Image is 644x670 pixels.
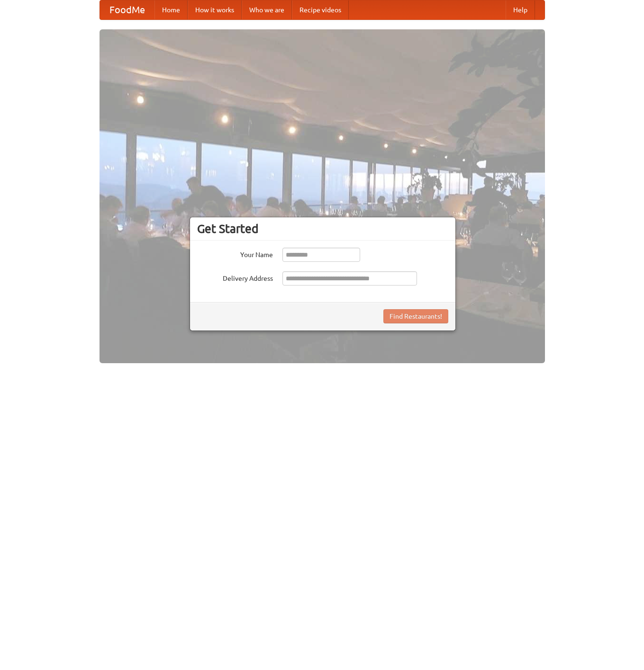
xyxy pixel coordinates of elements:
[242,0,292,19] a: Who we are
[197,271,273,283] label: Delivery Address
[506,0,535,19] a: Help
[197,222,448,236] h3: Get Started
[100,0,154,19] a: FoodMe
[154,0,188,19] a: Home
[383,309,448,323] button: Find Restaurants!
[188,0,242,19] a: How it works
[292,0,349,19] a: Recipe videos
[197,248,273,259] label: Your Name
